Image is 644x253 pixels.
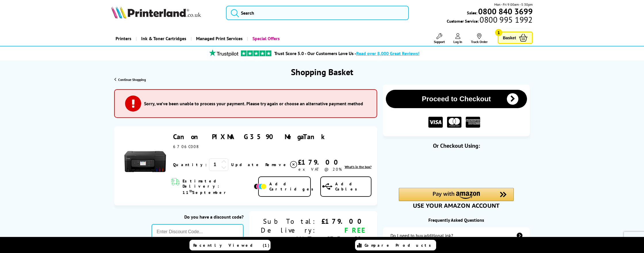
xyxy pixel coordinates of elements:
span: Mon - Fri 9:00am - 5:30pm [494,2,533,7]
a: Delete item from your basket [265,160,298,169]
b: 0800 840 3699 [478,6,533,17]
a: Printerland Logo [111,6,219,20]
a: Compare Products [355,240,436,250]
div: VAT: [261,235,317,244]
input: Enter Discount Code... [152,224,244,240]
a: Update [231,162,261,167]
img: Printerland Logo [111,6,201,19]
div: £35.80 [317,235,366,244]
span: ex VAT @ 20% [298,167,342,172]
div: FREE [317,226,366,235]
span: Log In [453,40,462,44]
h3: Sorry, we’ve been unable to process your payment. Please try again or choose an alternative payme... [144,101,363,106]
a: Trust Score 5.0 - Our Customers Love Us -Read over 8,000 Great Reviews! [274,50,419,56]
img: trustpilot rating [241,50,271,56]
a: lnk_inthebox [345,165,371,169]
span: Continue Shopping [118,77,146,82]
img: MASTER CARD [447,117,461,128]
span: Compare Products [365,243,434,248]
a: Recently Viewed (1) [189,240,271,250]
div: Or Checkout Using: [383,142,530,149]
a: additional-ink [383,227,530,244]
a: Continue Shopping [114,77,146,82]
div: Amazon Pay - Use your Amazon account [399,188,514,208]
a: Basket 1 [498,32,533,44]
input: Search [226,6,409,20]
a: Support [434,33,445,44]
span: 1 [495,29,502,36]
a: Log In [453,33,462,44]
span: Estimated Delivery: 11 September [183,178,252,195]
span: Add Cartridges [269,181,317,192]
span: Sales: [467,10,477,15]
img: Canon PIXMA G3590 MegaTank [124,132,167,175]
span: Recently Viewed (1) [193,243,270,248]
div: Delivery: [261,226,317,235]
div: Sub Total: [261,217,317,226]
div: £179.00 [298,158,342,167]
span: Support [434,40,445,44]
span: Ink & Toner Cartridges [141,31,186,46]
span: Basket [503,34,516,42]
div: £179.00 [317,217,366,226]
h1: Shopping Basket [291,66,353,77]
span: Quantity: [173,162,207,167]
img: trustpilot rating [206,49,241,57]
a: Printers [111,31,136,46]
a: Track Order [471,33,488,44]
span: Read over 8,000 Great Reviews! [356,50,419,56]
div: Frequently Asked Questions [383,217,530,223]
img: Add Cartridges [254,184,267,189]
span: 0800 995 1992 [479,17,532,22]
img: VISA [428,117,443,128]
sup: th [189,189,192,193]
a: Special Offers [247,31,284,46]
span: Remove [265,162,288,167]
div: Do you have a discount code? [152,214,244,220]
iframe: PayPal [399,159,514,178]
a: Canon PIXMA G3590 MegaTank [173,132,329,141]
span: What's in the box? [345,165,371,169]
a: 0800 840 3699 [477,9,533,14]
span: Add Cables [335,181,371,192]
span: 6706C008 [173,144,198,149]
img: American Express [466,117,480,128]
a: Managed Print Services [191,31,247,46]
span: Customer Service: [447,17,532,24]
a: Ink & Toner Cartridges [136,31,191,46]
button: Proceed to Checkout [386,90,527,108]
div: Do I need to buy additional ink? [390,233,453,238]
